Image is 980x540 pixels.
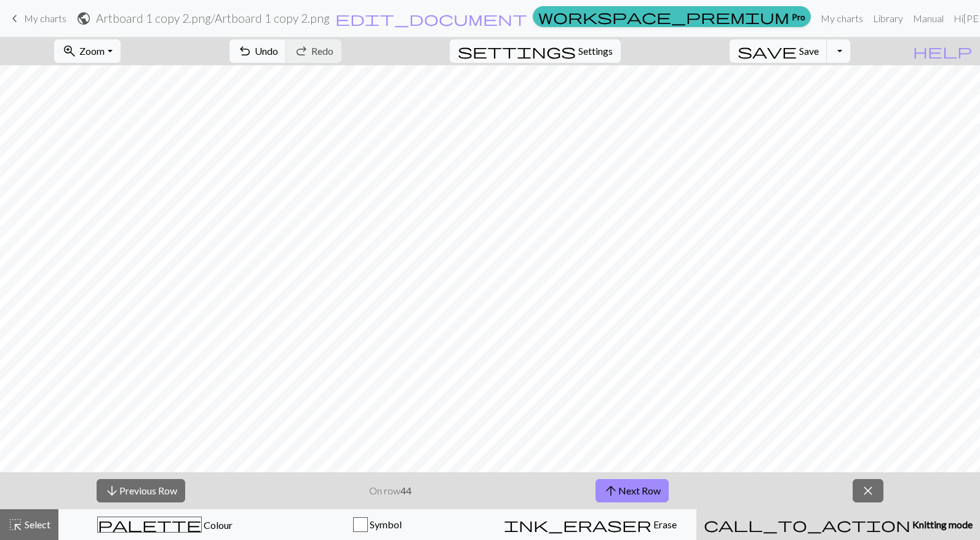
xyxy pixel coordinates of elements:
span: zoom_in [62,42,77,60]
span: Zoom [79,45,105,57]
span: Select [23,518,50,530]
span: close [861,482,875,499]
button: Next Row [596,479,669,502]
span: help [913,42,972,60]
button: Symbol [271,509,484,540]
span: Erase [651,518,677,530]
span: Save [799,45,819,57]
span: Settings [578,44,613,58]
span: save [738,42,797,60]
span: arrow_downward [105,482,119,499]
p: On row [369,483,412,498]
span: Symbol [368,518,402,530]
span: arrow_upward [604,482,618,499]
a: Manual [908,6,949,31]
button: Zoom [54,39,120,63]
span: call_to_action [704,516,910,533]
h2: Artboard 1 copy 2.png / Artboard 1 copy 2.png [96,11,330,25]
button: SettingsSettings [450,39,621,63]
span: ink_eraser [504,516,651,533]
span: highlight_alt [8,516,23,533]
button: Knitting mode [696,509,980,540]
span: My charts [24,12,66,24]
a: Library [868,6,908,31]
span: palette [98,516,201,533]
span: Knitting mode [910,518,973,530]
span: Colour [202,519,233,531]
span: undo [237,42,252,60]
span: keyboard_arrow_left [7,10,22,27]
button: Erase [484,509,696,540]
a: My charts [816,6,868,31]
button: Colour [58,509,271,540]
strong: 44 [400,485,412,496]
button: Save [730,39,827,63]
span: settings [458,42,576,60]
a: My charts [7,8,66,29]
a: Pro [533,6,811,27]
span: Undo [255,45,278,57]
span: workspace_premium [538,8,789,25]
button: Undo [229,39,287,63]
span: public [76,10,91,27]
i: Settings [458,44,576,58]
button: Previous Row [97,479,185,502]
span: edit_document [335,10,527,27]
